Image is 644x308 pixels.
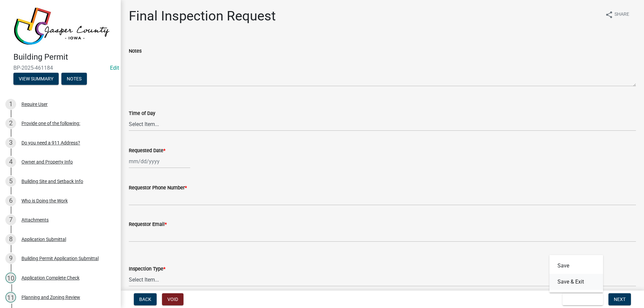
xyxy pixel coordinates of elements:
button: Notes [61,73,87,85]
h1: Final Inspection Request [129,8,276,24]
div: Building Permit Application Submittal [21,256,99,261]
input: mm/dd/yyyy [129,155,190,168]
h4: Building Permit [13,52,115,62]
div: 5 [5,176,16,187]
div: 3 [5,137,16,148]
label: Time of Day [129,111,155,116]
div: Application Complete Check [21,275,79,280]
button: Save [549,258,603,274]
i: share [605,11,613,19]
img: Jasper County, Iowa [13,7,110,45]
div: 6 [5,195,16,206]
div: Provide one of the following: [21,121,80,126]
div: 10 [5,272,16,283]
div: Owner and Property Info [21,160,73,164]
div: Attachments [21,218,49,222]
span: Share [614,11,629,19]
span: Next [614,297,626,302]
a: Edit [110,65,119,71]
wm-modal-confirm: Edit Application Number [110,65,119,71]
div: 2 [5,118,16,129]
div: 1 [5,99,16,110]
button: Save & Exit [562,293,603,305]
div: Application Submittal [21,237,66,242]
button: View Summary [13,73,59,85]
wm-modal-confirm: Summary [13,76,59,82]
div: Require User [21,102,48,107]
div: Building Site and Setback Info [21,179,83,184]
div: 4 [5,157,16,167]
label: Inspection Type [129,267,165,271]
div: Who is Doing the Work [21,198,68,203]
label: Requested Date [129,148,165,153]
label: Requestor Phone Number [129,186,187,190]
label: Notes [129,49,142,54]
div: 9 [5,253,16,264]
div: 7 [5,214,16,225]
button: shareShare [600,8,635,21]
div: Save & Exit [549,255,603,293]
wm-modal-confirm: Notes [61,76,87,82]
button: Save & Exit [549,274,603,290]
button: Back [134,293,157,305]
div: Do you need a 911 Address? [21,140,80,145]
div: 8 [5,234,16,245]
span: Back [139,297,151,302]
span: Save & Exit [568,297,594,302]
label: Requestor Email [129,222,167,227]
button: Void [162,293,183,305]
button: Next [608,293,631,305]
div: 11 [5,292,16,303]
span: BP-2025-461184 [13,65,107,71]
div: Planning and Zoning Review [21,295,80,300]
